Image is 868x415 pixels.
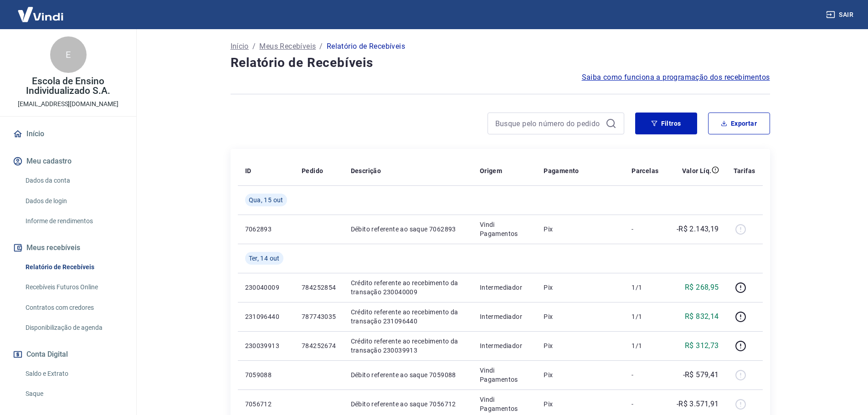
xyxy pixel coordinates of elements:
[544,166,579,175] p: Pagamento
[50,36,87,73] div: E
[632,225,658,234] p: -
[245,370,287,379] p: 7059088
[302,312,336,321] p: 787743035
[685,282,719,293] p: R$ 268,95
[245,341,287,350] p: 230039913
[252,41,256,52] p: /
[327,41,405,52] p: Relatório de Recebíveis
[259,41,316,52] a: Meus Recebíveis
[635,113,697,134] button: Filtros
[351,400,465,409] p: Débito referente ao saque 7056712
[22,384,125,403] a: Saque
[249,195,283,205] span: Qua, 15 out
[544,370,617,379] p: Pix
[544,283,617,292] p: Pix
[22,258,125,277] a: Relatório de Recebíveis
[632,166,658,175] p: Parcelas
[544,312,617,321] p: Pix
[480,220,529,238] p: Vindi Pagamentos
[582,72,770,83] a: Saiba como funciona a programação dos recebimentos
[677,224,719,235] p: -R$ 2.143,19
[245,400,287,409] p: 7056712
[480,166,502,175] p: Origem
[544,341,617,350] p: Pix
[351,166,381,175] p: Descrição
[319,41,323,52] p: /
[231,41,249,52] a: Início
[632,341,658,350] p: 1/1
[245,166,252,175] p: ID
[11,238,125,258] button: Meus recebíveis
[708,113,770,134] button: Exportar
[302,341,336,350] p: 784252674
[632,312,658,321] p: 1/1
[351,370,465,379] p: Débito referente ao saque 7059088
[231,54,770,72] h4: Relatório de Recebíveis
[245,312,287,321] p: 231096440
[11,151,125,171] button: Meu cadastro
[351,278,465,297] p: Crédito referente ao recebimento da transação 230040009
[245,283,287,292] p: 230040009
[480,395,529,413] p: Vindi Pagamentos
[480,366,529,384] p: Vindi Pagamentos
[18,99,118,109] p: [EMAIL_ADDRESS][DOMAIN_NAME]
[245,225,287,234] p: 7062893
[351,307,465,326] p: Crédito referente ao recebimento da transação 231096440
[495,117,602,130] input: Busque pelo número do pedido
[685,340,719,351] p: R$ 312,73
[351,337,465,355] p: Crédito referente ao recebimento da transação 230039913
[480,283,529,292] p: Intermediador
[734,166,755,175] p: Tarifas
[682,166,712,175] p: Valor Líq.
[22,192,125,210] a: Dados de login
[677,399,719,410] p: -R$ 3.571,91
[544,225,617,234] p: Pix
[683,369,719,380] p: -R$ 579,41
[480,312,529,321] p: Intermediador
[11,0,70,28] img: Vindi
[249,254,280,263] span: Ter, 14 out
[11,344,125,364] button: Conta Digital
[632,370,658,379] p: -
[22,298,125,317] a: Contratos com credores
[824,6,857,23] button: Sair
[632,400,658,409] p: -
[480,341,529,350] p: Intermediador
[7,77,129,96] p: Escola de Ensino Individualizado S.A.
[302,166,323,175] p: Pedido
[22,171,125,190] a: Dados da conta
[22,212,125,231] a: Informe de rendimentos
[685,311,719,322] p: R$ 832,14
[22,364,125,383] a: Saldo e Extrato
[544,400,617,409] p: Pix
[351,225,465,234] p: Débito referente ao saque 7062893
[302,283,336,292] p: 784252854
[11,124,125,144] a: Início
[632,283,658,292] p: 1/1
[22,318,125,337] a: Disponibilização de agenda
[22,278,125,297] a: Recebíveis Futuros Online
